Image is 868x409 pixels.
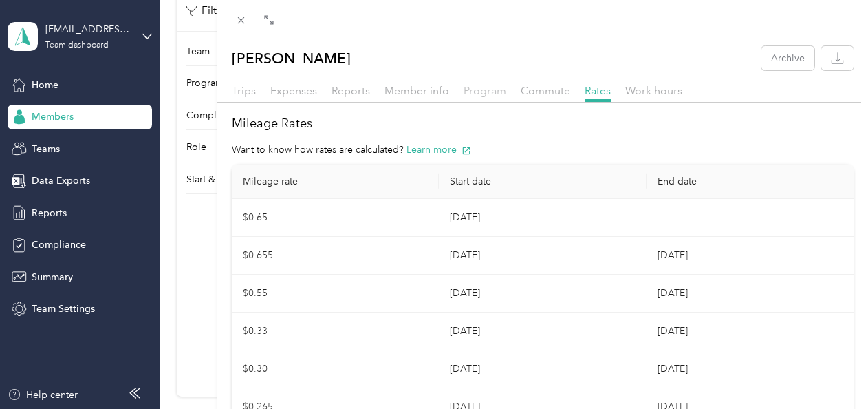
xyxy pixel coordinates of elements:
td: [DATE] [647,237,854,275]
td: [DATE] [647,275,854,313]
button: Learn more [406,143,471,157]
th: End date [647,165,854,199]
p: [PERSON_NAME] [232,46,351,70]
td: - [647,199,854,237]
td: $0.33 [232,313,440,350]
td: $0.30 [232,350,440,388]
span: Trips [232,84,256,97]
button: Archive [761,46,814,70]
td: $0.55 [232,275,440,313]
th: Mileage rate [232,165,440,199]
iframe: Everlance-gr Chat Button Frame [791,332,868,409]
span: Reports [332,84,370,97]
td: [DATE] [647,350,854,388]
td: [DATE] [439,313,647,350]
h2: Mileage Rates [232,114,854,133]
td: $0.655 [232,237,440,275]
span: Commute [521,84,570,97]
span: Program [464,84,506,97]
span: Work hours [625,84,682,97]
span: Rates [585,84,611,97]
th: Start date [439,165,647,199]
span: Expenses [270,84,317,97]
td: [DATE] [647,313,854,350]
div: Want to know how rates are calculated? [232,143,854,157]
td: [DATE] [439,199,647,237]
td: [DATE] [439,237,647,275]
td: $0.65 [232,199,440,237]
span: Member info [384,84,449,97]
td: [DATE] [439,275,647,313]
td: [DATE] [439,350,647,388]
